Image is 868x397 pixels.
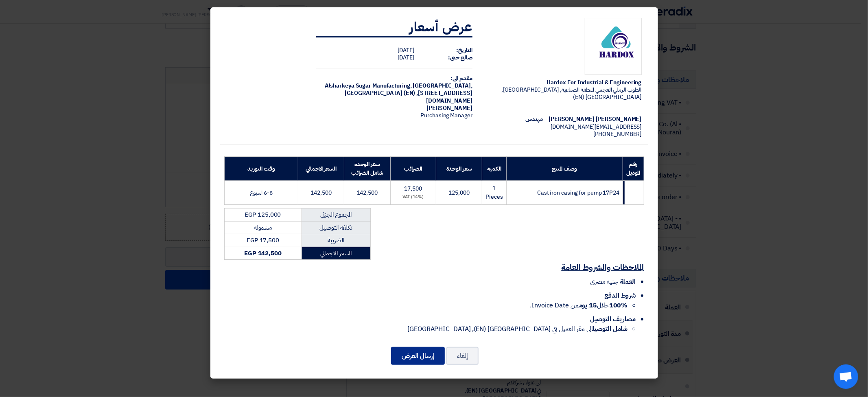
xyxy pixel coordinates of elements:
td: الضريبة [302,234,370,247]
span: شروط الدفع [604,291,636,300]
th: وصف المنتج [506,157,623,181]
th: الضرائب [390,157,436,181]
strong: EGP 142,500 [244,249,282,258]
div: دردشة مفتوحة [834,364,858,389]
td: تكلفه التوصيل [302,221,370,234]
span: 125,000 [449,189,470,197]
span: [GEOGRAPHIC_DATA], [GEOGRAPHIC_DATA] (EN) ,[STREET_ADDRESS][DOMAIN_NAME] [345,81,472,105]
th: رقم الموديل [623,157,644,181]
span: EGP 17,500 [247,236,279,245]
span: 1 Pieces [485,184,503,201]
td: السعر الاجمالي [302,247,370,260]
td: المجموع الجزئي [302,208,370,222]
button: إلغاء [446,347,479,365]
strong: شامل التوصيل [593,324,628,334]
th: وقت التوريد [224,157,298,181]
strong: مقدم الى: [451,74,472,83]
strong: 100% [609,300,628,310]
div: Hardox For Industrial & Engineering [485,79,642,86]
button: إرسال العرض [391,347,445,365]
span: خلال من Invoice Date. [530,300,627,310]
span: Cast iron casing for pump 17P24 [537,189,619,197]
span: 142,500 [357,189,378,197]
span: [PERSON_NAME] [426,104,472,112]
span: [PHONE_NUMBER] [593,130,642,138]
td: EGP 125,000 [224,208,302,222]
span: [DATE] [398,53,414,62]
span: 142,500 [310,189,331,197]
img: Company Logo [585,18,642,75]
strong: عرض أسعار [409,17,472,37]
span: 17,500 [404,184,422,193]
th: سعر الوحدة [436,157,482,181]
span: مشموله [254,223,272,232]
u: 15 يوم [579,300,597,310]
th: السعر الاجمالي [298,157,344,181]
strong: صالح حتى: [448,53,472,62]
span: Purchasing Manager [421,111,472,120]
li: الى مقر العميل في [GEOGRAPHIC_DATA] (EN), [GEOGRAPHIC_DATA] [224,324,628,334]
span: مصاريف التوصيل [590,314,636,324]
div: (14%) VAT [394,194,433,201]
th: الكمية [482,157,506,181]
th: سعر الوحدة شامل الضرائب [344,157,390,181]
span: Alsharkeya Sugar Manufacturing, [325,81,412,90]
u: الملاحظات والشروط العامة [562,261,644,273]
strong: التاريخ: [457,46,472,55]
div: [PERSON_NAME] [PERSON_NAME] – مهندس [485,116,642,123]
span: [EMAIL_ADDRESS][DOMAIN_NAME] [551,123,641,131]
span: [DATE] [398,46,414,55]
span: 6-8 اسبوع [250,189,273,197]
span: الطوب الرملي العجمي المنطقة الصناعية, [GEOGRAPHIC_DATA], [GEOGRAPHIC_DATA] (EN) [501,86,642,101]
span: جنيه مصري [590,277,618,287]
span: العملة [620,277,636,287]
